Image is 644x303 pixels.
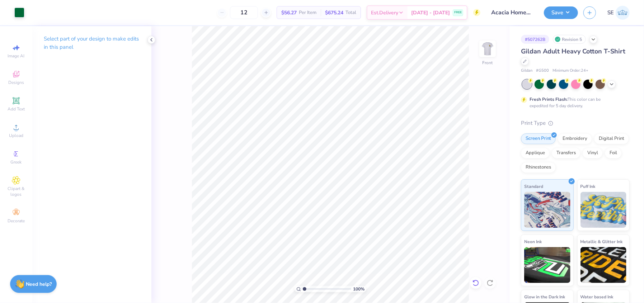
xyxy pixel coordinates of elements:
span: Designs [8,80,24,85]
span: Greek [11,159,22,165]
span: [DATE] - [DATE] [411,9,450,16]
span: 100 % [353,286,365,292]
span: Metallic & Glitter Ink [580,238,623,245]
div: Embroidery [558,133,592,144]
span: Image AI [8,53,25,59]
div: This color can be expedited for 5 day delivery. [530,96,618,109]
div: Applique [521,148,550,158]
span: Upload [9,133,23,138]
span: Est. Delivery [371,9,398,16]
p: Select part of your design to make edits in this panel [44,35,140,51]
div: Revision 5 [553,35,586,44]
span: Glow in the Dark Ink [524,293,565,300]
span: Clipart & logos [4,186,29,197]
span: Gildan [521,68,532,74]
div: Rhinestones [521,162,556,173]
a: SE [607,6,630,20]
span: $675.24 [325,9,343,16]
button: Save [544,6,578,19]
input: Untitled Design [486,5,539,20]
span: Gildan Adult Heavy Cotton T-Shirt [521,47,625,56]
span: $56.27 [281,9,297,16]
img: Metallic & Glitter Ink [580,247,627,283]
span: SE [607,9,614,17]
input: – – [230,6,258,19]
div: Front [483,60,493,66]
span: Water based Ink [580,293,614,300]
span: FREE [454,10,462,15]
img: Shirley Evaleen B [616,6,630,20]
span: Decorate [8,218,25,224]
span: Minimum Order: 24 + [553,68,588,74]
span: Neon Ink [524,238,542,245]
strong: Need help? [26,281,52,288]
div: Foil [605,148,622,158]
span: Puff Ink [580,183,596,190]
img: Puff Ink [580,192,627,228]
div: Print Type [521,119,630,127]
span: Total [345,9,356,16]
div: # 507262B [521,35,549,44]
img: Standard [524,192,570,228]
span: Per Item [299,9,316,16]
div: Vinyl [583,148,603,158]
div: Transfers [552,148,580,158]
span: Standard [524,183,543,190]
img: Neon Ink [524,247,570,283]
span: Add Text [8,106,25,112]
strong: Fresh Prints Flash: [530,96,568,102]
div: Screen Print [521,133,556,144]
img: Front [480,42,495,56]
div: Digital Print [594,133,629,144]
span: # G500 [536,68,549,74]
